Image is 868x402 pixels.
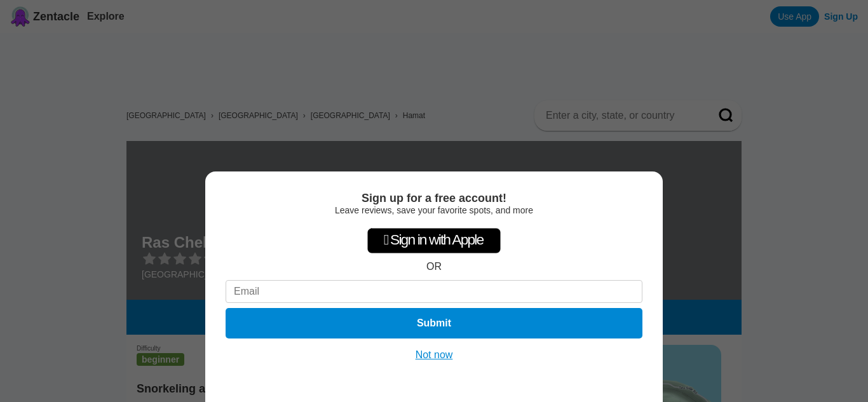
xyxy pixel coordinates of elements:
div: OR [426,261,442,272]
div: Sign in with Apple [367,228,501,253]
button: Not now [412,349,457,361]
div: Leave reviews, save your favorite spots, and more [226,205,642,215]
div: Sign up for a free account! [226,192,642,205]
input: Email [226,280,642,303]
button: Submit [226,308,642,338]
